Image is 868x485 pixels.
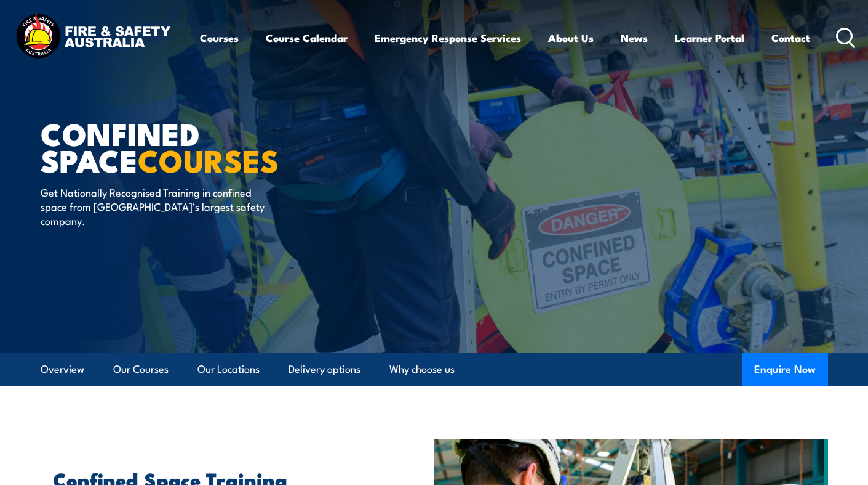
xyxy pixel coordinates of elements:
a: Our Courses [113,353,169,386]
strong: COURSES [138,136,279,183]
p: Get Nationally Recognised Training in confined space from [GEOGRAPHIC_DATA]’s largest safety comp... [41,185,265,228]
a: About Us [548,22,594,54]
a: News [621,22,648,54]
h1: Confined Space [41,120,344,173]
a: Course Calendar [266,22,348,54]
a: Learner Portal [675,22,744,54]
a: Emergency Response Services [375,22,521,54]
a: Why choose us [389,353,455,386]
a: Contact [771,22,810,54]
a: Courses [200,22,239,54]
button: Enquire Now [742,353,828,386]
a: Delivery options [289,353,360,386]
a: Overview [41,353,84,386]
a: Our Locations [197,353,260,386]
